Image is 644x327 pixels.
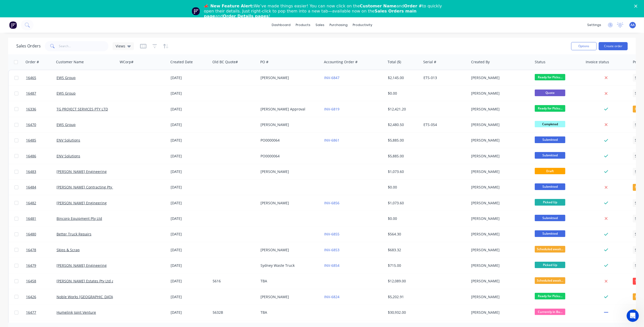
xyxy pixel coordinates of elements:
[471,279,528,284] div: [PERSON_NAME]
[388,279,418,284] div: $12,089.00
[585,21,604,29] div: settings
[261,75,317,80] div: [PERSON_NAME]
[261,294,317,299] div: [PERSON_NAME]
[388,247,418,253] div: $683.32
[471,294,528,299] div: [PERSON_NAME]
[388,200,418,206] div: $1,073.60
[26,185,36,190] span: 16484
[535,105,565,111] span: Ready for Picku...
[293,21,313,29] div: products
[57,216,102,221] a: Bincorp Equipment Pty Ltd
[350,21,375,29] div: productivity
[535,183,565,190] span: Submitted
[535,90,565,96] span: Quote
[213,310,254,315] div: 5632B
[57,263,107,268] a: [PERSON_NAME] Engineering
[26,247,36,253] span: 16478
[388,75,418,80] div: $2,145.00
[471,59,490,65] div: Created By
[57,279,146,283] a: [PERSON_NAME] Estates Pty Ltd atf Loop Asset Trust
[471,169,528,174] div: [PERSON_NAME]
[535,199,565,205] span: Picked Up
[26,232,36,237] span: 16480
[171,279,209,284] div: [DATE]
[26,164,57,179] a: 16483
[26,310,36,315] span: 16477
[471,154,528,159] div: [PERSON_NAME]
[586,59,609,65] div: Invoice status
[57,294,114,299] a: Noble Works [GEOGRAPHIC_DATA]
[324,247,339,252] a: INV-6853
[26,75,36,80] span: 16465
[471,263,528,268] div: [PERSON_NAME]
[261,107,317,112] div: [PERSON_NAME] Approval
[26,200,36,206] span: 16482
[26,180,57,195] a: 16484
[26,70,57,85] a: 16465
[26,242,57,258] a: 16478
[423,75,465,80] div: ETS-013
[388,216,418,221] div: $0.00
[26,294,36,299] span: 16426
[26,154,36,159] span: 16486
[535,277,565,284] span: Scheduled await...
[261,154,317,159] div: PO0000064
[171,91,209,96] div: [DATE]
[57,154,80,158] a: ENV Solutions
[324,200,339,205] a: INV-6856
[535,168,565,174] span: Draft
[204,4,444,19] div: We’ve made things easier! You can now click on the and to quickly open their details. Just right-...
[9,21,17,29] img: Factory
[269,21,293,29] a: dashboard
[171,310,209,315] div: [DATE]
[571,42,597,50] button: Options
[57,122,76,127] a: EWS Group
[212,59,238,65] div: Old BC Quote#
[535,215,565,221] span: Submitted
[171,216,209,221] div: [DATE]
[171,200,209,206] div: [DATE]
[260,59,268,65] div: PO #
[535,152,565,158] span: Submitted
[388,59,401,65] div: Total ($)
[26,117,57,132] a: 16470
[360,4,396,8] b: Customer Name
[423,59,436,65] div: Serial #
[471,138,528,143] div: [PERSON_NAME]
[327,21,350,29] div: purchasing
[56,59,84,65] div: Customer Name
[471,232,528,237] div: [PERSON_NAME]
[26,305,57,320] a: 16477
[171,75,209,80] div: [DATE]
[388,185,418,190] div: $0.00
[631,23,635,27] span: AA
[57,75,76,80] a: EWS Group
[471,200,528,206] div: [PERSON_NAME]
[388,138,418,143] div: $5,885.00
[535,293,565,299] span: Ready for Picku...
[535,74,565,80] span: Ready for Picku...
[26,91,36,96] span: 16487
[324,75,339,80] a: INV-6847
[26,102,57,117] a: 16336
[26,107,36,112] span: 16336
[388,232,418,237] div: $564.30
[116,43,125,49] span: Views
[261,263,317,268] div: Sydney Waste Truck
[535,121,565,127] span: Completed
[471,122,528,127] div: [PERSON_NAME]
[171,294,209,299] div: [DATE]
[313,21,327,29] div: sales
[261,279,317,284] div: TBA
[120,59,133,65] div: WCorp#
[535,230,565,237] span: Submitted
[261,169,317,174] div: [PERSON_NAME]
[471,185,528,190] div: [PERSON_NAME]
[535,59,545,65] div: Status
[261,122,317,127] div: [PERSON_NAME]
[171,122,209,127] div: [DATE]
[59,41,109,51] input: Search...
[471,107,528,112] div: [PERSON_NAME]
[388,294,418,299] div: $5,202.91
[471,216,528,221] div: [PERSON_NAME]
